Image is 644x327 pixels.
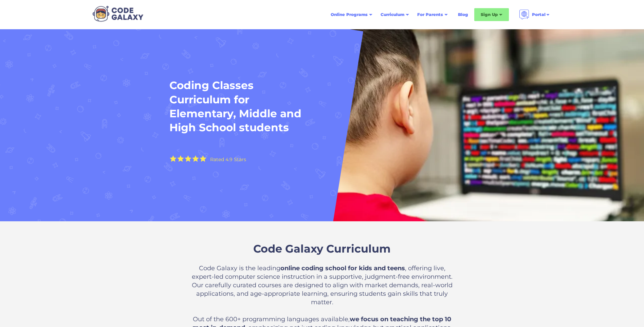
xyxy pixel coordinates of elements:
img: Yellow Star - the Code Galaxy [192,155,199,162]
strong: online coding school for kids and teens [280,264,405,272]
img: Yellow Star - the Code Galaxy [185,155,191,162]
div: Portal [532,11,546,18]
img: Yellow Star - the Code Galaxy [170,155,177,162]
div: For Parents [417,11,443,18]
div: Curriculum [381,11,404,18]
a: Blog [454,8,472,21]
h1: Coding Classes Curriculum for Elementary, Middle and High School students [169,79,305,135]
img: Yellow Star - the Code Galaxy [200,155,206,162]
img: Yellow Star - the Code Galaxy [177,155,184,162]
div: Rated 4.9 Stars [210,157,246,162]
div: Sign Up [481,11,498,18]
div: Online Programs [331,11,368,18]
